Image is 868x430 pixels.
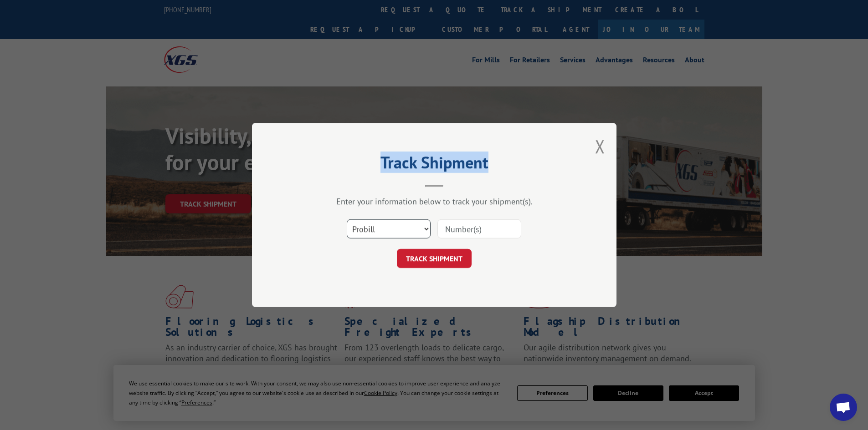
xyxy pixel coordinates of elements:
button: Close modal [595,134,605,158]
button: TRACK SHIPMENT [397,249,472,268]
h2: Track Shipment [298,156,571,173]
div: Open chat [830,394,857,421]
input: Number(s) [437,219,521,238]
div: Enter your information below to track your shipment(s). [298,196,571,207]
